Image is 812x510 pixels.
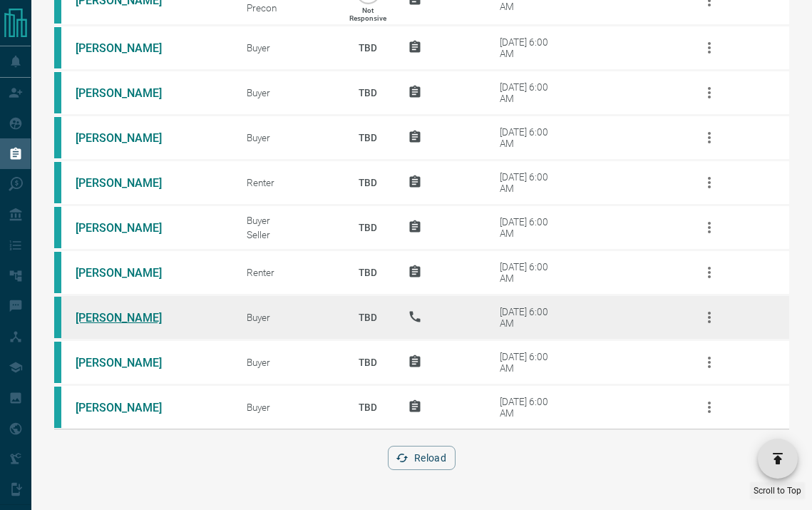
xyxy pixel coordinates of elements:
div: condos.ca [54,27,61,68]
div: Precon [247,2,328,14]
div: [DATE] 6:00 AM [500,306,560,329]
p: TBD [349,163,386,202]
span: Scroll to Top [754,486,801,496]
div: condos.ca [54,297,61,338]
div: Buyer [247,402,328,413]
p: TBD [349,253,386,292]
div: condos.ca [54,72,61,113]
div: [DATE] 6:00 AM [500,171,560,194]
div: Buyer [247,357,328,368]
div: Buyer [247,87,328,98]
a: [PERSON_NAME] [76,401,183,414]
div: condos.ca [54,387,61,428]
a: [PERSON_NAME] [76,266,183,280]
div: condos.ca [54,207,61,248]
a: [PERSON_NAME] [76,41,183,55]
p: TBD [349,388,386,427]
div: Renter [247,177,328,188]
div: Buyer [247,215,328,226]
a: [PERSON_NAME] [76,221,183,235]
div: condos.ca [54,117,61,158]
a: [PERSON_NAME] [76,86,183,100]
a: [PERSON_NAME] [76,311,183,325]
a: [PERSON_NAME] [76,131,183,145]
div: [DATE] 6:00 AM [500,351,560,374]
div: [DATE] 6:00 AM [500,216,560,239]
div: condos.ca [54,342,61,383]
p: TBD [349,298,386,337]
div: Buyer [247,312,328,323]
div: [DATE] 6:00 AM [500,36,560,59]
p: Not Responsive [349,6,386,22]
p: TBD [349,118,386,157]
div: Seller [247,229,328,240]
div: [DATE] 6:00 AM [500,81,560,104]
a: [PERSON_NAME] [76,176,183,190]
p: TBD [349,73,386,112]
div: Buyer [247,42,328,53]
button: Reload [388,446,456,470]
a: [PERSON_NAME] [76,356,183,369]
div: [DATE] 6:00 AM [500,396,560,419]
div: [DATE] 6:00 AM [500,126,560,149]
p: TBD [349,343,386,382]
div: Renter [247,267,328,278]
div: condos.ca [54,162,61,203]
div: [DATE] 6:00 AM [500,261,560,284]
p: TBD [349,208,386,247]
div: Buyer [247,132,328,143]
div: condos.ca [54,252,61,293]
p: TBD [349,29,386,67]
